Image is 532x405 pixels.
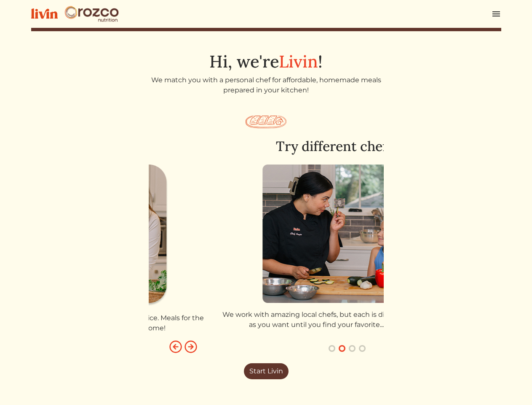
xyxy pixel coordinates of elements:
a: Start Livin [244,363,289,379]
img: Orozco Nutrition [64,5,119,22]
h1: Hi, we're ! [31,51,501,72]
img: salmon_plate-7b7466995c04d3751ae4af77f50094417e75221c2a488d61e9b9888cdcba9572.svg [246,116,286,128]
img: livin-logo-a0d97d1a881af30f6274990eb6222085a2533c92bbd1e4f22c21b4f0d0e3210c.svg [31,8,58,19]
img: menu_hamburger-cb6d353cf0ecd9f46ceae1c99ecbeb4a00e71ca567a856bd81f57e9d8c17bb26.svg [491,9,501,19]
img: enjoy_meal_prep-36db4eeefb09911d9b3119a13cdedac3264931b53eb4974d467b597d59b39c6d.png [17,165,168,306]
h2: Try different chefs. [219,138,454,154]
img: try_chefs-507d21520d5c4ade5bbfe40f59efaeedb24c255d6ecf17fe6a5879f8a58da189.png [263,165,410,303]
p: We match you with a personal chef for affordable, homemade meals prepared in your kitchen! [149,75,384,95]
img: arrow_right_circle-0c737bc566e65d76d80682a015965e9d48686a7e0252d16461ad7fdad8d1263b.svg [184,340,198,354]
p: We work with amazing local chefs, but each is different. Try as many as you want until you find y... [219,310,454,330]
span: Livin [279,51,318,72]
img: arrow_left_circle-e85112c684eda759d60b36925cadc85fc21d73bdafaa37c14bdfe87aa8b63651.svg [169,340,182,354]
